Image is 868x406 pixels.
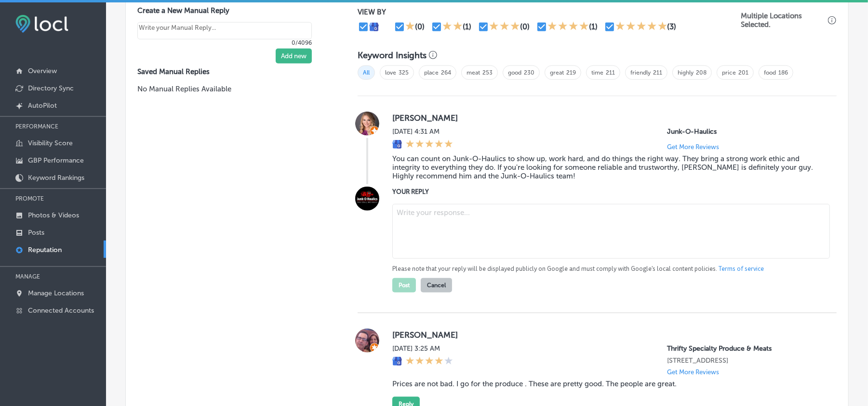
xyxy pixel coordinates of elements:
[667,344,821,353] p: Thrifty Specialty Produce & Meats
[653,69,662,76] a: 211
[508,69,521,76] a: good
[358,65,375,80] span: All
[406,356,453,367] div: 4 Stars
[667,143,719,151] p: Get More Reviews
[392,265,821,273] p: Please note that your reply will be displayed publicly on Google and must comply with Google's lo...
[606,69,615,76] a: 211
[137,39,312,46] p: 0/4096
[276,49,312,63] button: Add new
[28,67,57,75] p: Overview
[28,139,73,147] p: Visibility Score
[137,22,312,39] textarea: Create your Quick Reply
[719,265,764,273] a: Terms of service
[615,21,668,33] div: 5 Stars
[482,69,493,76] a: 253
[392,380,821,388] blockquote: Prices are not bad. I go for the produce . These are pretty good. The people are great.
[696,69,707,76] a: 208
[392,330,821,340] label: [PERSON_NAME]
[489,21,520,33] div: 3 Stars
[392,278,416,292] button: Post
[28,289,84,297] p: Manage Locations
[355,187,379,211] img: Image
[137,84,327,94] p: No Manual Replies Available
[28,101,57,110] p: AutoPilot
[406,140,453,150] div: 5 Stars
[421,278,452,292] button: Cancel
[392,113,821,123] label: [PERSON_NAME]
[520,22,530,31] div: (0)
[358,50,427,61] h3: Keyword Insights
[424,69,439,76] a: place
[28,174,84,182] p: Keyword Rankings
[385,69,396,76] a: love
[28,306,94,315] p: Connected Accounts
[28,156,84,165] p: GBP Performance
[548,21,589,33] div: 4 Stars
[467,69,480,76] a: meat
[28,228,44,237] p: Posts
[667,356,821,365] p: 2135 Palm Bay Rd NE
[392,154,821,180] blockquote: You can count on Junk-O-Haulics to show up, work hard, and do things the right way. They bring a ...
[722,69,736,76] a: price
[566,69,576,76] a: 219
[741,12,826,29] p: Multiple Locations Selected.
[392,127,453,136] label: [DATE] 4:31 AM
[591,69,603,76] a: time
[441,69,451,76] a: 264
[405,21,415,33] div: 1 Star
[137,6,312,15] label: Create a New Manual Reply
[392,188,821,195] label: YOUR REPLY
[589,22,598,31] div: (1)
[524,69,534,76] a: 230
[667,368,719,376] p: Get More Reviews
[358,8,741,16] p: VIEW BY
[392,344,453,353] label: [DATE] 3:25 AM
[399,69,409,76] a: 325
[415,22,425,31] div: (0)
[778,69,788,76] a: 186
[137,67,327,76] label: Saved Manual Replies
[550,69,564,76] a: great
[442,21,463,33] div: 2 Stars
[738,69,748,76] a: 201
[28,211,79,219] p: Photos & Videos
[667,127,821,136] p: Junk-O-Haulics
[668,22,677,31] div: (3)
[678,69,694,76] a: highly
[28,246,62,254] p: Reputation
[28,84,74,92] p: Directory Sync
[630,69,651,76] a: friendly
[764,69,776,76] a: food
[463,22,471,31] div: (1)
[15,15,68,33] img: fda3e92497d09a02dc62c9cd864e3231.png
